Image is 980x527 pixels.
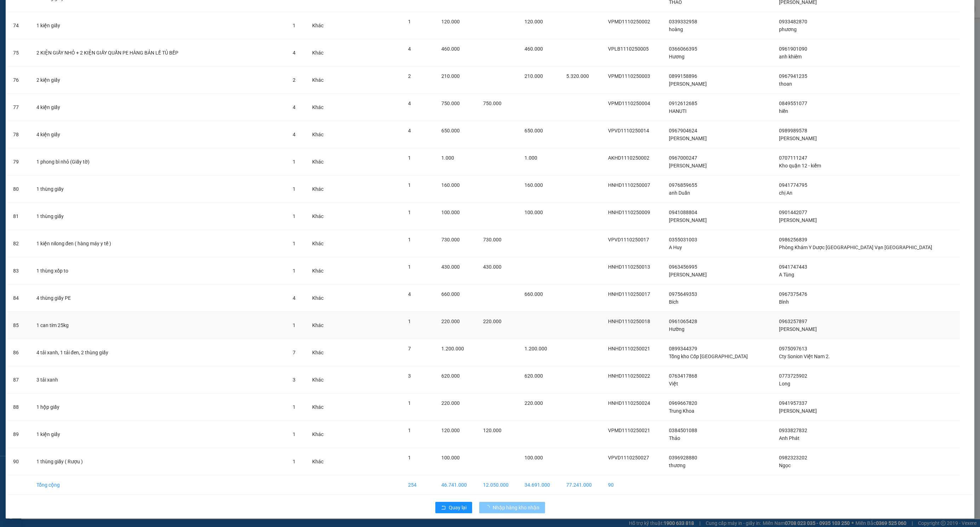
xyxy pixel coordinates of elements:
[779,108,788,114] span: hiền
[441,73,460,79] span: 210.000
[441,155,454,161] span: 1.000
[31,448,287,475] td: 1 thùng giấy ( Rượu )
[408,373,411,379] span: 3
[408,182,411,188] span: 1
[7,230,31,257] td: 82
[669,54,684,59] span: Hương
[669,190,690,196] span: anh Duẩn
[608,346,650,351] span: HNHD1110250021
[669,245,682,250] span: A Huy
[608,210,650,215] span: HNHD1110250009
[436,475,477,495] td: 46.741.000
[408,101,411,106] span: 4
[525,73,543,79] span: 210.000
[779,319,807,324] span: 0963257897
[779,428,807,433] span: 0933827832
[669,237,697,242] span: 0355031003
[779,291,807,297] span: 0967375476
[525,19,543,24] span: 120.000
[525,373,543,379] span: 620.000
[293,104,296,110] span: 4
[525,291,543,297] span: 660.000
[7,366,31,394] td: 87
[602,475,663,495] td: 90
[779,46,807,52] span: 0961901090
[306,230,332,257] td: Khác
[608,319,650,324] span: HNHD1110250018
[779,19,807,24] span: 0933482870
[519,475,561,495] td: 34.691.000
[31,121,287,148] td: 4 kiện giấy
[441,182,460,188] span: 160.000
[779,299,789,305] span: Bình
[779,455,807,460] span: 0982323202
[483,237,502,242] span: 730.000
[669,463,686,468] span: thương
[31,312,287,339] td: 1 can tím 25kg
[483,101,502,106] span: 750.000
[408,264,411,270] span: 1
[525,155,537,161] span: 1.000
[7,339,31,366] td: 86
[31,394,287,421] td: 1 hộp giấy
[31,94,287,121] td: 4 kiện giấy
[608,46,649,52] span: VPLB1110250005
[779,81,792,87] span: thoan
[306,121,332,148] td: Khác
[669,217,707,223] span: [PERSON_NAME]
[779,27,797,32] span: phương
[408,291,411,297] span: 4
[669,354,748,359] span: Tổng kho Cốp [GEOGRAPHIC_DATA]
[669,136,707,141] span: [PERSON_NAME]
[669,435,680,441] span: Thảo
[31,421,287,448] td: 1 kiện giấy
[441,19,460,24] span: 120.000
[608,101,650,106] span: VPMD1110250004
[293,268,296,274] span: 1
[408,455,411,460] span: 1
[7,312,31,339] td: 85
[779,264,807,270] span: 0941747443
[493,504,539,511] span: Nhập hàng kho nhận
[31,148,287,176] td: 1 phong bì nhỏ (Giấy tờ)
[669,291,697,297] span: 0975649353
[31,67,287,94] td: 2 kiện giấy
[306,12,332,39] td: Khác
[669,319,697,324] span: 0961065428
[779,381,790,386] span: Long
[31,257,287,285] td: 1 thùng xốp to
[669,182,697,188] span: 0976859655
[293,77,296,83] span: 2
[306,94,332,121] td: Khác
[608,455,649,460] span: VPVD1110250027
[7,67,31,94] td: 76
[441,428,460,433] span: 120.000
[779,400,807,406] span: 0941957337
[31,285,287,312] td: 4 thùng giấy PE
[293,431,296,437] span: 1
[441,455,460,460] span: 100.000
[7,203,31,230] td: 81
[7,421,31,448] td: 89
[408,128,411,133] span: 4
[293,377,296,383] span: 3
[306,257,332,285] td: Khác
[669,46,697,52] span: 0366066395
[408,19,411,24] span: 1
[7,12,31,39] td: 74
[306,339,332,366] td: Khác
[306,285,332,312] td: Khác
[293,459,296,464] span: 1
[779,463,791,468] span: Ngọc
[306,39,332,67] td: Khác
[608,19,650,24] span: VPMD1110250002
[293,186,296,192] span: 1
[525,128,543,133] span: 650.000
[669,163,707,168] span: [PERSON_NAME]
[7,257,31,285] td: 83
[306,394,332,421] td: Khác
[306,203,332,230] td: Khác
[608,400,650,406] span: HNHD1110250024
[31,176,287,203] td: 1 thùng giấy
[293,132,296,137] span: 4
